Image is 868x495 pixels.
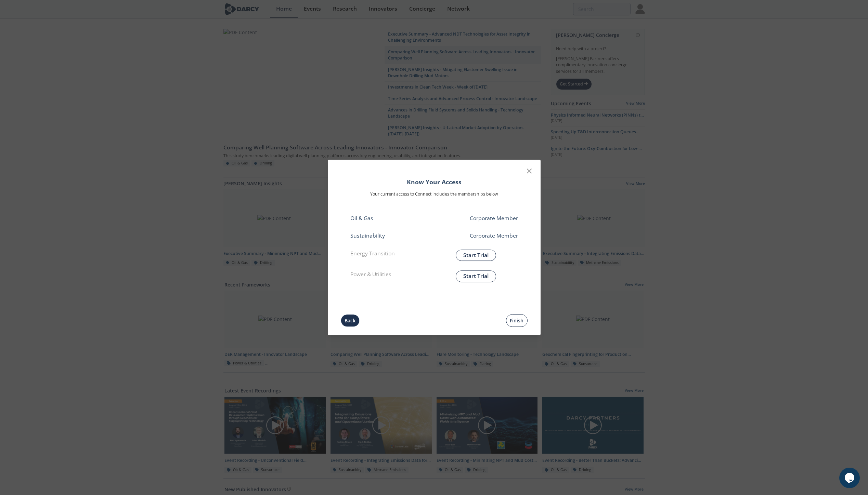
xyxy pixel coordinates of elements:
[434,232,518,240] p: Corporate Member
[350,177,518,186] h1: Know Your Access
[506,315,528,327] button: Finish
[350,214,434,223] p: Oil & Gas
[350,232,434,240] p: Sustainability
[456,250,496,261] button: Start Trial
[350,191,518,198] p: Your current access to Connect includes the memberships below
[341,315,360,327] button: Back
[350,271,434,279] p: Power & Utilities
[350,250,434,258] p: Energy Transition
[456,271,496,282] button: Start Trial
[839,468,861,488] iframe: chat widget
[434,214,518,223] p: Corporate Member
